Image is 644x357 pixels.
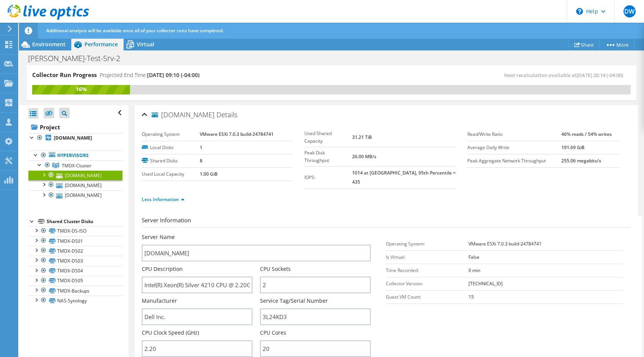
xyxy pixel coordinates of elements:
label: CPU Sockets [260,265,291,273]
label: Local Disks [142,144,200,151]
h1: [PERSON_NAME]-Test-Srv-2 [25,54,132,63]
span: Virtual [137,41,154,48]
label: CPU Description [142,265,183,273]
div: 16% [32,85,130,93]
label: CPU Clock Speed (GHz) [142,329,199,337]
b: 8 [200,157,202,164]
svg: \n [576,8,583,15]
label: Peak Disk Throughput [304,149,352,164]
label: IOPS: [304,174,352,181]
label: Average Daily Write [467,144,561,151]
a: TMDX-DS05 [28,276,122,286]
b: False [469,254,479,260]
td: Operating System: [386,237,468,250]
a: [DOMAIN_NAME] [28,180,122,190]
label: CPU Cores [260,329,286,337]
b: 1 [200,144,202,151]
b: 46% reads / 54% writes [561,131,612,137]
h4: Projected End Time: [100,71,199,79]
a: TMDX-DS02 [28,246,122,256]
td: Guest VM Count: [386,290,468,304]
a: TMDX-DS01 [28,236,122,246]
span: [DOMAIN_NAME] [152,111,215,119]
b: 255.06 megabits/s [561,157,601,164]
a: More [599,39,635,50]
label: Used Shared Capacity [304,130,352,145]
label: Operating System [142,131,200,138]
a: TMDX-DS-ISO [28,226,122,236]
b: VMware ESXi 7.0.3 build-24784741 [200,131,274,137]
a: [DOMAIN_NAME] [28,190,122,200]
span: TMDX-Cluster [62,162,91,169]
span: [DATE] 09:10 (-04:00) [147,71,199,79]
b: 0 min [469,267,480,274]
h3: Server Information [142,216,630,228]
label: Manufacturer [142,297,177,305]
a: TMDX-Backups [28,286,122,296]
b: [TECHNICAL_ID] [469,280,503,287]
label: Read/Write Ratio [467,131,561,138]
label: Used Local Capacity [142,170,200,178]
a: Project [28,121,122,133]
span: Environment [32,41,66,48]
b: 1014 at [GEOGRAPHIC_DATA], 95th Percentile = 435 [352,170,456,185]
a: NAS-Synology [28,296,122,305]
td: Time Recorded: [386,264,468,277]
a: Share [568,39,600,50]
label: Server Name [142,233,175,241]
span: Additional analysis will be available once all of your collector runs have completed. [46,27,224,34]
span: [DATE] 20:14 (-04:00) [577,72,623,79]
span: Details [216,110,237,119]
b: 15 [469,294,474,300]
b: VMware ESXi 7.0.3 build-24784741 [469,241,542,247]
td: Collector Version: [386,277,468,290]
b: 1.00 GiB [200,171,218,177]
a: TMDX-Cluster [28,160,122,170]
label: Service Tag/Serial Number [260,297,328,305]
a: TMDX-DS03 [28,256,122,266]
label: Shared Disks [142,157,200,165]
a: Less Information [142,196,185,203]
b: 31.21 TiB [352,134,372,140]
b: 26.00 MB/s [352,153,376,160]
div: Shared Cluster Disks [47,217,122,226]
a: Hypervisors [28,151,122,160]
b: [DOMAIN_NAME] [54,135,92,141]
a: TMDX-DS04 [28,266,122,276]
td: Is Virtual: [386,250,468,264]
b: 191.69 GiB [561,144,584,151]
a: [DOMAIN_NAME] [28,133,122,143]
a: [DOMAIN_NAME] [28,170,122,180]
span: DW [624,5,636,17]
span: Performance [85,41,118,48]
label: Peak Aggregate Network Throughput [467,157,561,165]
span: Next recalculation available at [504,72,627,79]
